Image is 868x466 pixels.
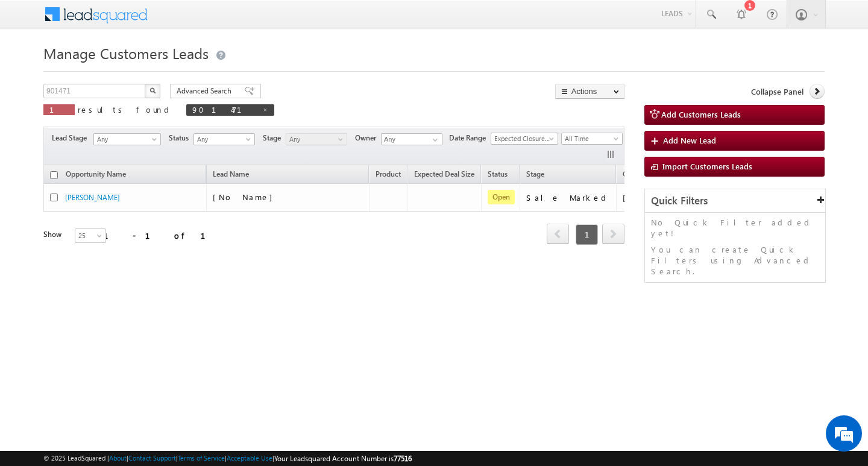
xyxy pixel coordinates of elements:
[381,133,442,145] input: Type to Search
[43,229,65,240] div: Show
[178,454,225,462] a: Terms of Service
[408,168,480,183] a: Expected Deal Size
[426,134,441,146] a: Show All Items
[194,134,251,145] span: Any
[651,244,819,277] p: You can create Quick Filters using Advanced Search.
[66,169,126,178] span: Opportunity Name
[623,192,702,203] div: [PERSON_NAME]
[355,133,381,143] span: Owner
[193,133,255,145] a: Any
[651,217,819,239] p: No Quick Filter added yet!
[663,135,716,145] span: Add New Lead
[547,224,569,244] span: prev
[50,171,58,179] input: Check all records
[207,168,255,183] span: Lead Name
[94,134,157,145] span: Any
[75,230,107,241] span: 25
[65,193,120,202] a: [PERSON_NAME]
[376,169,401,178] span: Product
[177,86,235,96] span: Advanced Search
[263,133,286,143] span: Stage
[662,161,752,171] span: Import Customers Leads
[602,224,624,244] span: next
[149,87,156,93] img: Search
[488,190,515,204] span: Open
[274,454,412,463] span: Your Leadsquared Account Number is
[561,133,623,145] a: All Time
[491,133,554,144] span: Expected Closure Date
[227,454,272,462] a: Acceptable Use
[43,43,209,63] span: Manage Customers Leads
[562,133,619,144] span: All Time
[526,169,544,178] span: Stage
[104,228,220,242] div: 1 - 1 of 1
[751,86,804,97] span: Collapse Panel
[78,104,174,115] span: results found
[520,168,550,183] a: Stage
[661,109,741,119] span: Add Customers Leads
[526,192,611,203] div: Sale Marked
[75,228,106,243] a: 25
[286,133,347,145] a: Any
[449,133,491,143] span: Date Range
[169,133,193,143] span: Status
[394,454,412,463] span: 77516
[491,133,558,145] a: Expected Closure Date
[109,454,127,462] a: About
[623,169,644,178] span: Owner
[576,224,598,245] span: 1
[49,104,69,115] span: 1
[645,189,825,213] div: Quick Filters
[192,104,256,115] span: 901471
[286,134,344,145] span: Any
[60,168,132,183] a: Opportunity Name
[128,454,176,462] a: Contact Support
[602,225,624,244] a: next
[555,84,624,99] button: Actions
[414,169,474,178] span: Expected Deal Size
[482,168,514,183] a: Status
[93,133,161,145] a: Any
[213,192,278,202] span: [No Name]
[52,133,92,143] span: Lead Stage
[43,453,412,464] span: © 2025 LeadSquared | | | | |
[547,225,569,244] a: prev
